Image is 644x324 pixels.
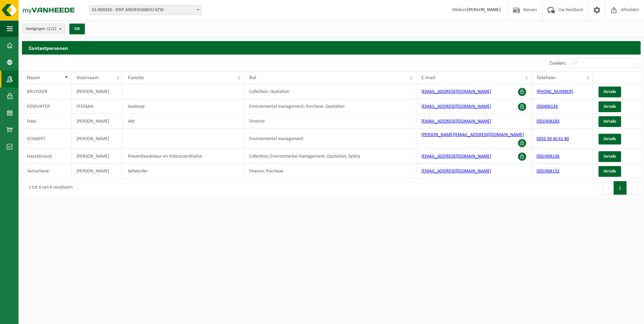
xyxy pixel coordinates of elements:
[537,89,573,94] a: [PHONE_NUMBER]
[71,129,123,149] td: [PERSON_NAME]
[603,181,614,195] button: Previous
[26,24,56,34] span: Vestigingen
[537,104,558,109] a: 050406134
[22,84,71,99] td: BRUYCKER
[22,99,71,114] td: DEMUNTER
[123,164,244,179] td: beheerder
[421,169,491,174] a: [EMAIL_ADDRESS][DOMAIN_NAME]
[421,154,491,159] a: [EMAIL_ADDRESS][DOMAIN_NAME]
[76,75,99,80] span: Voornaam
[604,137,616,141] span: Details
[71,84,123,99] td: [PERSON_NAME]
[244,114,416,129] td: Director
[22,149,71,164] td: Haezebrouck
[71,114,123,129] td: [PERSON_NAME]
[467,7,501,12] strong: [PERSON_NAME]
[249,75,256,80] span: Rol
[47,27,56,31] count: (2/2)
[244,99,416,114] td: Environmental management; Purchase; Quotation
[599,101,621,112] a: Details
[421,104,491,109] a: [EMAIL_ADDRESS][DOMAIN_NAME]
[69,24,85,34] button: OK
[123,99,244,114] td: Aankoop
[537,75,555,80] span: Telefoon
[22,114,71,129] td: Fobe
[421,132,524,137] a: [PERSON_NAME][EMAIL_ADDRESS][DOMAIN_NAME]
[22,129,71,149] td: GOVAERT
[71,99,123,114] td: STEFAAN
[599,87,621,97] a: Details
[27,75,40,80] span: Naam
[128,75,144,80] span: Functie
[244,129,416,149] td: Environmental management
[244,164,416,179] td: Finance; Purchase
[614,181,627,195] button: 1
[604,90,616,94] span: Details
[71,164,123,179] td: [PERSON_NAME]
[421,119,491,124] a: [EMAIL_ADDRESS][DOMAIN_NAME]
[22,24,65,34] button: Vestigingen(2/2)
[537,154,559,159] a: 050/406136
[604,154,616,159] span: Details
[604,169,616,173] span: Details
[22,41,641,54] h2: Contactpersonen
[22,164,71,179] td: Vanluchene
[244,149,416,164] td: Collection; Environmental management; Quotation; Safety
[89,5,202,15] span: 01-900245 - SINT ANDRIESABDIJ VZW
[549,61,566,66] label: Zoeken:
[537,169,559,174] a: 050/406132
[599,134,621,144] a: Details
[421,75,436,80] span: E-mail
[25,182,73,194] div: 1 tot 6 van 6 resultaten
[537,136,569,141] a: 0032 50 40 61 80
[599,166,621,177] a: Details
[537,119,559,124] a: 050/406183
[71,149,123,164] td: [PERSON_NAME]
[244,84,416,99] td: Collection; Quotation
[599,116,621,127] a: Details
[123,149,244,164] td: Preventieadviseur en milieucoördinator
[599,151,621,162] a: Details
[627,181,637,195] button: Next
[604,119,616,124] span: Details
[421,89,491,94] a: [EMAIL_ADDRESS][DOMAIN_NAME]
[123,114,244,129] td: Abt
[89,5,201,15] span: 01-900245 - SINT ANDRIESABDIJ VZW
[604,104,616,109] span: Details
